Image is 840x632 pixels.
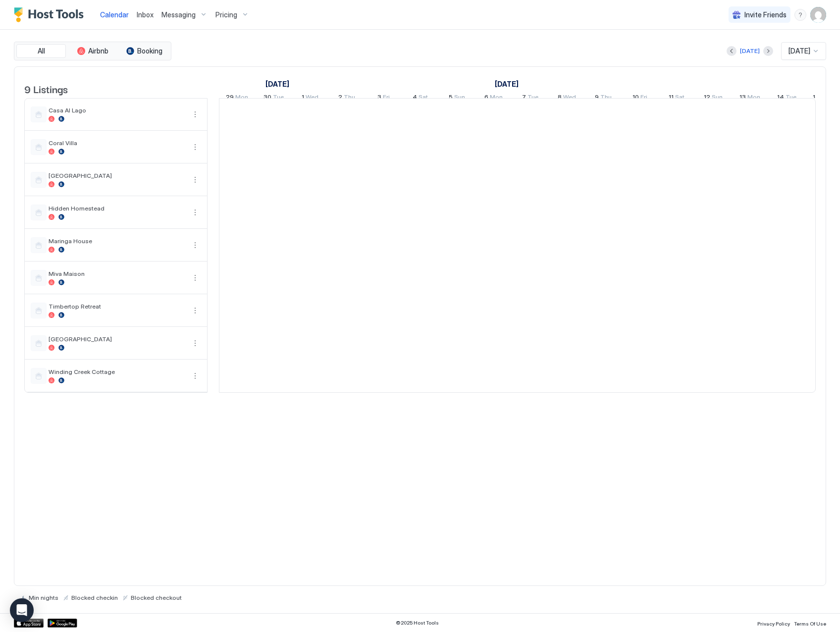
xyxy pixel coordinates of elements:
[482,91,505,105] a: October 6, 2025
[794,621,826,627] span: Terms Of Use
[675,93,684,104] span: Sat
[595,93,599,104] span: 9
[49,270,185,277] span: Miva Maison
[49,368,185,375] span: Winding Creek Cottage
[449,93,453,104] span: 5
[48,619,77,628] a: Google Play Store
[226,93,234,104] span: 29
[49,237,185,245] span: Maringa House
[189,305,201,316] div: menu
[189,337,201,349] button: More options
[454,93,465,104] span: Sun
[189,272,201,284] button: More options
[189,174,201,186] button: More options
[788,47,810,55] span: [DATE]
[777,93,784,104] span: 14
[189,108,201,120] div: menu
[161,10,196,19] span: Messaging
[49,303,185,310] span: Timbertop Retreat
[763,46,773,56] button: Next month
[794,618,826,628] a: Terms Of Use
[737,91,763,105] a: October 13, 2025
[413,93,417,104] span: 4
[744,10,787,19] span: Invite Friends
[189,174,201,186] div: menu
[383,93,390,104] span: Fri
[396,620,439,626] span: © 2025 Host Tools
[189,239,201,251] div: menu
[119,44,169,58] button: Booking
[555,91,578,105] a: October 8, 2025
[558,93,562,104] span: 8
[14,42,171,60] div: tab-group
[484,93,488,104] span: 6
[49,172,185,179] span: [GEOGRAPHIC_DATA]
[189,207,201,218] div: menu
[88,47,108,55] span: Airbnb
[302,93,304,104] span: 1
[786,93,796,104] span: Tue
[189,305,201,316] button: More options
[410,91,430,105] a: October 4, 2025
[419,93,428,104] span: Sat
[338,93,342,104] span: 2
[375,91,392,105] a: October 3, 2025
[263,93,271,104] span: 30
[299,91,321,105] a: October 1, 2025
[740,47,760,55] div: [DATE]
[49,335,185,343] span: [GEOGRAPHIC_DATA]
[490,93,503,104] span: Mon
[71,594,118,601] span: Blocked checkin
[189,141,201,153] div: menu
[520,91,541,105] a: October 7, 2025
[775,91,799,105] a: October 14, 2025
[747,93,760,104] span: Mon
[223,91,251,105] a: September 29, 2025
[29,594,58,601] span: Min nights
[263,77,292,91] a: September 14, 2025
[336,91,358,105] a: October 2, 2025
[215,10,237,19] span: Pricing
[189,141,201,153] button: More options
[137,10,154,19] span: Inbox
[794,9,806,21] div: menu
[727,46,736,56] button: Previous month
[810,91,836,105] a: October 15, 2025
[757,618,790,628] a: Privacy Policy
[10,598,34,622] div: Open Intercom Messenger
[738,45,761,57] button: [DATE]
[14,7,88,22] div: Host Tools Logo
[344,93,355,104] span: Thu
[600,93,612,104] span: Thu
[446,91,468,105] a: October 5, 2025
[16,44,66,58] button: All
[68,44,117,58] button: Airbnb
[632,93,639,104] span: 10
[189,239,201,251] button: More options
[137,9,154,20] a: Inbox
[757,621,790,627] span: Privacy Policy
[24,81,68,96] span: 9 Listings
[640,93,647,104] span: Fri
[189,272,201,284] div: menu
[189,337,201,349] div: menu
[189,207,201,218] button: More options
[701,91,725,105] a: October 12, 2025
[306,93,318,104] span: Wed
[810,7,826,23] div: User profile
[563,93,576,104] span: Wed
[189,370,201,382] div: menu
[100,10,129,19] span: Calendar
[49,205,185,212] span: Hidden Homestead
[669,93,674,104] span: 11
[273,93,284,104] span: Tue
[100,9,129,20] a: Calendar
[630,91,650,105] a: October 10, 2025
[492,77,521,91] a: October 1, 2025
[377,93,381,104] span: 3
[189,108,201,120] button: More options
[131,594,182,601] span: Blocked checkout
[14,619,44,628] a: App Store
[261,91,286,105] a: September 30, 2025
